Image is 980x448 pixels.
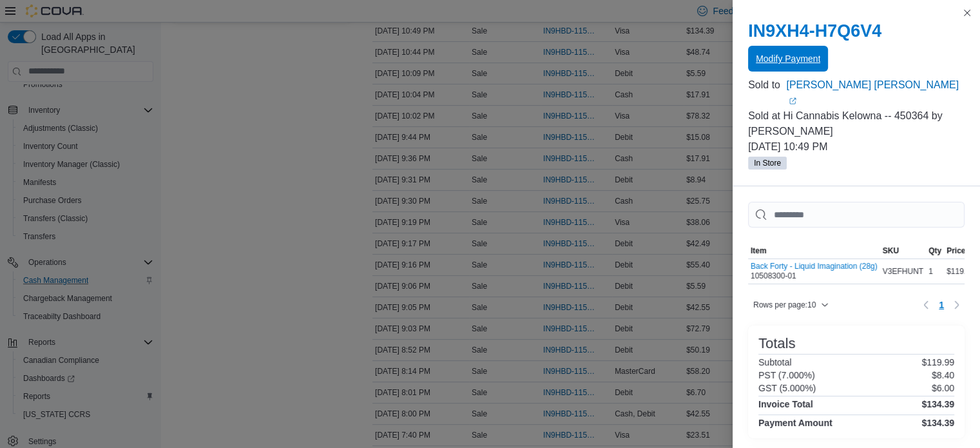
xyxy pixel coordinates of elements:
button: Page 1 of 1 [934,295,949,315]
input: This is a search bar. As you type, the results lower in the page will automatically filter. [748,202,965,228]
button: SKU [880,243,926,258]
h4: Invoice Total [758,399,813,409]
button: Qty [926,243,944,258]
p: [DATE] 10:49 PM [748,139,965,155]
button: Close this dialog [959,5,975,21]
h6: PST (7.000%) [758,370,815,380]
button: Item [748,243,880,258]
span: SKU [883,246,899,256]
p: $8.40 [932,370,954,380]
a: [PERSON_NAME] [PERSON_NAME]External link [786,77,965,108]
h6: Subtotal [758,357,791,367]
span: Item [751,246,767,256]
span: Rows per page : 10 [753,300,816,310]
h4: Payment Amount [758,418,832,428]
span: Qty [928,246,941,256]
span: Price [946,246,965,256]
h3: Totals [758,336,795,351]
span: V3EFHUNT [883,266,923,277]
span: In Store [754,157,781,169]
p: $6.00 [932,383,954,393]
div: 10508300-01 [751,262,878,281]
button: Previous page [918,297,934,313]
p: $119.99 [921,357,954,367]
div: 1 [926,264,944,279]
p: Sold at Hi Cannabis Kelowna -- 450364 by [PERSON_NAME] [748,108,965,139]
span: 1 [939,298,944,311]
button: Rows per page:10 [748,297,834,313]
nav: Pagination for table: MemoryTable from EuiInMemoryTable [918,295,965,315]
button: Price [944,243,977,258]
span: In Store [748,157,787,170]
ul: Pagination for table: MemoryTable from EuiInMemoryTable [934,295,949,315]
button: Next page [949,297,965,313]
h4: $134.39 [921,418,954,428]
h2: IN9XH4-H7Q6V4 [748,21,965,41]
div: $119.99 [944,264,977,279]
h4: $134.39 [921,399,954,409]
span: Modify Payment [756,52,820,65]
h6: GST (5.000%) [758,383,816,393]
svg: External link [789,97,796,105]
div: Sold to [748,77,783,93]
button: Back Forty - Liquid Imagination (28g) [751,262,878,271]
button: Modify Payment [748,46,828,72]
